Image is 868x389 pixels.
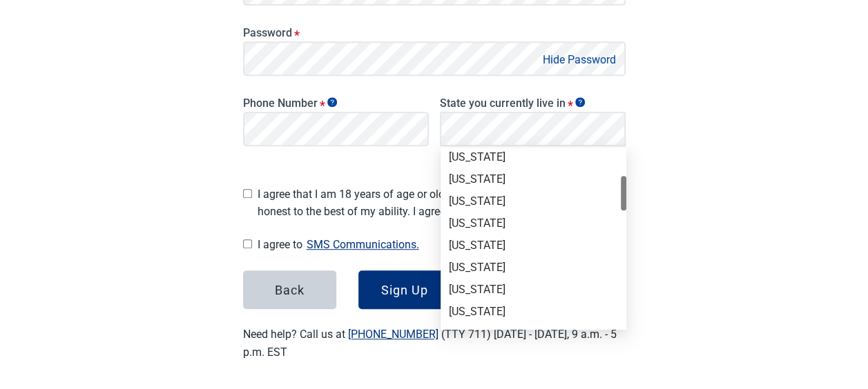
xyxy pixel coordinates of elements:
[275,283,305,297] div: Back
[243,97,429,110] label: Phone Number
[441,190,626,212] div: District Of Columbia
[449,172,618,187] div: [US_STATE]
[441,279,626,301] div: Idaho
[449,282,618,297] div: [US_STATE]
[449,150,618,165] div: [US_STATE]
[440,97,626,110] label: State you currently live in
[441,301,626,323] div: Illinois
[258,235,626,254] span: I agree to
[327,97,337,107] span: Show tooltip
[449,238,618,253] div: [US_STATE]
[441,235,626,257] div: Georgia
[539,50,620,69] button: Hide Password
[575,97,585,107] span: Show tooltip
[243,270,336,309] button: Back
[348,328,438,341] a: [PHONE_NUMBER]
[441,168,626,190] div: Delaware
[449,304,618,319] div: [US_STATE]
[449,216,618,231] div: [US_STATE]
[441,323,626,345] div: Indiana
[258,186,626,220] span: I agree that I am 18 years of age or older and all of my responses are honest to the best of my a...
[381,283,428,297] div: Sign Up
[441,146,626,168] div: Connecticut
[441,212,626,235] div: Florida
[449,194,618,209] div: [US_STATE]
[449,260,618,275] div: [US_STATE]
[302,235,423,254] button: Show SMS communications details
[358,270,452,309] button: Sign Up
[441,257,626,279] div: Hawaii
[243,26,626,39] label: Password
[243,328,617,358] label: Need help? Call us at (TTY 711) [DATE] - [DATE], 9 a.m. - 5 p.m. EST
[449,326,618,341] div: [US_STATE]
